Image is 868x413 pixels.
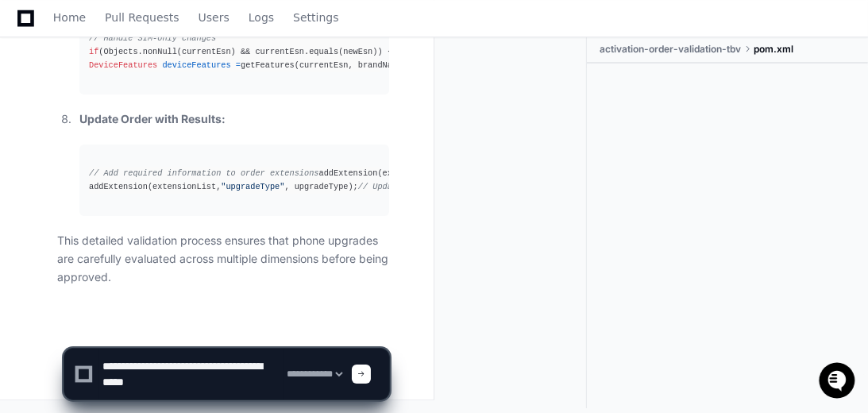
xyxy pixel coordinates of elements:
[89,33,216,43] span: // Handle SIM-only changes
[89,60,157,70] span: DeviceFeatures
[54,133,201,146] div: We're available if you need us!
[54,118,260,133] div: Start new chat
[358,182,530,191] span: // Update order status to VALIDATED
[817,361,860,403] iframe: Open customer support
[754,43,793,56] span: pom.xml
[162,60,230,70] span: deviceFeatures
[246,169,289,188] button: See all
[112,247,192,260] a: Powered byPylon
[105,13,179,22] span: Pull Requests
[89,167,380,194] div: addExtension(extensionList, , tfUpgradeMode); addExtension(extensionList, , upgradeType); clientS...
[57,232,389,286] p: This detailed validation process ensures that phone upgrades are carefully evaluated across multi...
[89,32,380,72] div: (Objects.nonNull(currentEsn) && currentEsn.equals(newEsn)) { } getFeatures(currentEsn, brandName,...
[600,43,741,56] span: activation-order-validation-tbv
[53,13,86,22] span: Home
[16,63,289,88] div: Welcome
[158,248,192,260] span: Pylon
[16,15,48,47] img: PlayerZero
[89,47,98,56] span: if
[199,13,230,22] span: Users
[89,168,319,178] span: // Add required information to order extensions
[16,197,41,222] img: Sivanandan EM
[141,212,173,225] span: [DATE]
[49,212,129,225] span: [PERSON_NAME]
[293,13,338,22] span: Settings
[16,118,44,146] img: 1736555170064-99ba0984-63c1-480f-8ee9-699278ef63ed
[16,172,106,185] div: Past conversations
[79,112,226,125] strong: Update Order with Results:
[236,60,241,70] span: =
[132,212,137,225] span: •
[221,182,284,191] span: "upgradeType"
[249,13,274,22] span: Logs
[270,122,289,141] button: Start new chat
